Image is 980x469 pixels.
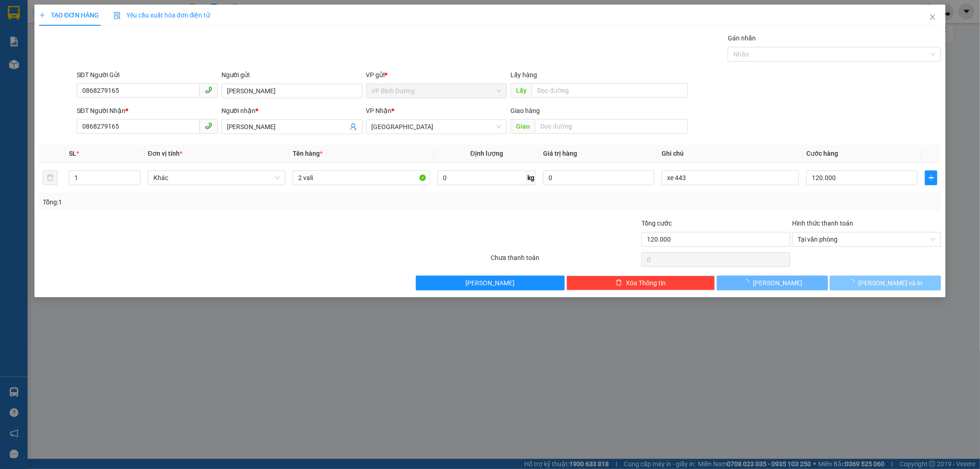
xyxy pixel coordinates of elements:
span: VP Bình Dương [372,84,502,98]
input: 0 [543,170,654,185]
span: loading [743,279,753,286]
span: loading [848,279,858,286]
div: SĐT Người Gửi [77,70,218,80]
span: kg [527,170,536,185]
span: Tại văn phòng [798,232,935,246]
input: VD: Bàn, Ghế [293,170,430,185]
span: plus [925,174,937,181]
span: VP Nhận [366,107,392,114]
span: Yêu cầu xuất hóa đơn điện tử [113,11,210,19]
div: Người gửi [221,70,363,80]
input: Dọc đường [535,119,688,134]
span: Tên hàng [293,150,323,157]
button: deleteXóa Thông tin [566,276,715,290]
span: phone [205,86,212,94]
label: Gán nhãn [728,34,756,42]
div: Tổng: 1 [43,197,378,207]
span: Đơn vị tính [148,150,182,157]
button: plus [925,170,937,185]
span: phone [205,122,212,130]
span: close [929,13,936,21]
span: Tổng cước [641,220,672,227]
span: Đà Lạt [372,120,502,134]
button: [PERSON_NAME] [717,276,828,290]
span: user-add [350,123,357,130]
span: Định lượng [470,150,503,157]
div: Người nhận [221,106,363,116]
span: Lấy [510,83,532,98]
span: Lấy hàng [510,71,537,79]
span: Giá trị hàng [543,150,577,157]
span: Cước hàng [806,150,838,157]
button: delete [43,170,57,185]
button: Close [920,5,946,30]
span: TẠO ĐƠN HÀNG [39,11,99,19]
input: Ghi Chú [662,170,799,185]
span: [PERSON_NAME] và In [858,278,923,288]
div: VP gửi [366,70,507,80]
span: [PERSON_NAME] [753,278,802,288]
input: Dọc đường [532,83,688,98]
span: plus [39,12,45,18]
span: Xóa Thông tin [626,278,666,288]
div: SĐT Người Nhận [77,106,218,116]
span: Khác [153,171,280,185]
button: [PERSON_NAME] và In [830,276,941,290]
span: Giao [510,119,535,134]
span: [PERSON_NAME] [465,278,515,288]
span: delete [616,279,622,287]
th: Ghi chú [658,145,803,163]
div: Chưa thanh toán [490,253,641,269]
button: [PERSON_NAME] [416,276,565,290]
span: Giao hàng [510,107,540,114]
span: SL [69,150,76,157]
label: Hình thức thanh toán [792,220,853,227]
img: icon [113,12,121,19]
